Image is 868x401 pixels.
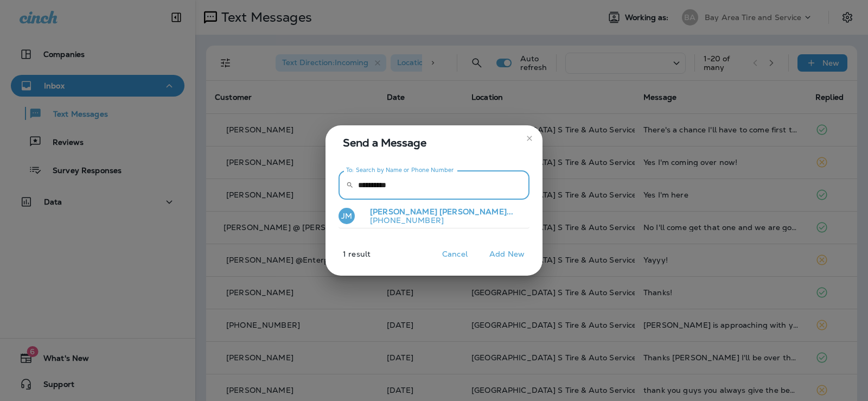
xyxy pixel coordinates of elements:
p: [PHONE_NUMBER] [361,216,513,225]
span: [PERSON_NAME] [370,207,437,217]
p: 1 result [321,250,371,267]
button: Add New [484,246,530,263]
label: To: Search by Name or Phone Number [346,166,454,174]
button: JM[PERSON_NAME] [PERSON_NAME]...[PHONE_NUMBER] [339,204,529,229]
button: close [521,130,538,147]
span: Send a Message [343,134,529,151]
span: [PERSON_NAME]... [439,207,513,217]
button: Cancel [435,246,475,263]
div: JM [339,208,355,224]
